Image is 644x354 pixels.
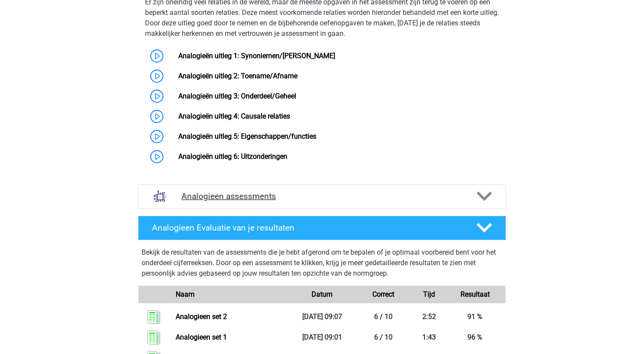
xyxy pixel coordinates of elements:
a: Analogieën uitleg 1: Synoniemen/[PERSON_NAME] [178,52,335,60]
div: Correct [353,289,414,300]
div: Datum [291,289,353,300]
a: Analogieën uitleg 5: Eigenschappen/functies [178,132,316,140]
a: Analogieën uitleg 4: Causale relaties [178,112,290,120]
a: Analogieen Evaluatie van je resultaten [134,216,510,240]
a: assessments Analogieen assessments [134,184,510,209]
h4: Analogieen assessments [181,191,463,201]
p: Bekijk de resultaten van de assessments die je hebt afgerond om te bepalen of je optimaal voorber... [142,247,502,279]
h4: Analogieen Evaluatie van je resultaten [152,223,463,233]
a: Analogieën uitleg 3: Onderdeel/Geheel [178,92,296,100]
div: Tijd [414,289,445,300]
div: Resultaat [444,289,506,300]
a: Analogieën uitleg 6: Uitzonderingen [178,152,287,161]
a: Analogieen set 2 [176,312,227,321]
div: Naam [169,289,291,300]
a: Analogieen set 1 [176,333,227,341]
a: Analogieën uitleg 2: Toename/Afname [178,72,297,80]
img: analogieen assessments [149,185,171,207]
